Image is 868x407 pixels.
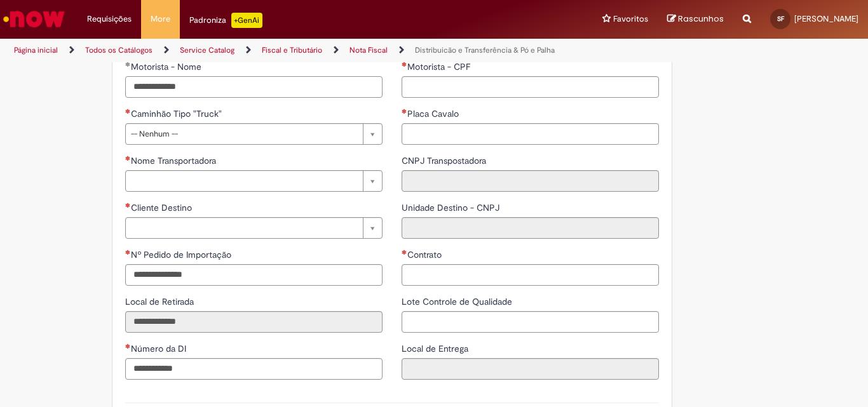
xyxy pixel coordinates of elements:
span: Necessários [125,250,131,255]
input: Local de Retirada [125,311,383,333]
span: Lote Controle de Qualidade [402,296,515,307]
div: Padroniza [189,13,262,28]
a: Página inicial [14,45,58,55]
input: Local de Entrega [402,358,659,380]
span: More [151,13,170,25]
span: Somente leitura - CNPJ Transpostadora [402,155,489,166]
input: Número da DI [125,358,383,380]
input: Unidade Destino - CNPJ [402,217,659,239]
a: Limpar campo Nome Transportadora [125,170,383,192]
span: Nº Pedido de Importação [131,249,234,260]
span: Motorista - CPF [407,61,473,72]
p: +GenAi [231,13,262,28]
span: Somente leitura - Unidade Destino - CNPJ [402,202,502,213]
input: Nº Pedido de Importação [125,264,383,286]
span: Somente leitura - Local de Entrega [402,343,471,354]
span: Necessários - Nome Transportadora [131,155,219,166]
ul: Trilhas de página [10,39,569,62]
span: SF [777,15,784,23]
span: Favoritos [613,13,648,25]
img: ServiceNow [1,6,67,32]
a: Todos os Catálogos [85,45,153,55]
span: Necessários [402,62,407,67]
input: Contrato [402,264,659,286]
a: Service Catalog [180,45,234,55]
span: Caminhão Tipo "Truck" [131,108,224,119]
span: Requisições [87,13,132,25]
a: Rascunhos [667,13,724,25]
span: Necessários [125,203,131,208]
span: Obrigatório Preenchido [125,62,131,67]
span: Motorista - Nome [131,61,204,72]
span: [PERSON_NAME] [794,13,858,24]
span: Necessários [125,344,131,349]
a: Nota Fiscal [349,45,388,55]
span: Rascunhos [678,13,724,25]
span: -- Nenhum -- [131,124,356,144]
input: CNPJ Transpostadora [402,170,659,192]
span: Contrato [407,249,444,260]
a: Fiscal e Tributário [262,45,322,55]
span: Necessários [402,109,407,114]
span: Necessários [125,109,131,114]
input: Motorista - Nome [125,76,383,98]
span: Número da DI [131,343,189,354]
input: Motorista - CPF [402,76,659,98]
span: Placa Cavalo [407,108,461,119]
input: Lote Controle de Qualidade [402,311,659,333]
span: Cliente Destino [131,202,194,213]
span: Necessários [402,250,407,255]
span: Necessários [125,156,131,161]
a: Limpar campo Cliente Destino [125,217,383,239]
span: Somente leitura - Local de Retirada [125,296,196,307]
input: Placa Cavalo [402,123,659,145]
a: Distribuicão e Transferência & Pó e Palha [415,45,555,55]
